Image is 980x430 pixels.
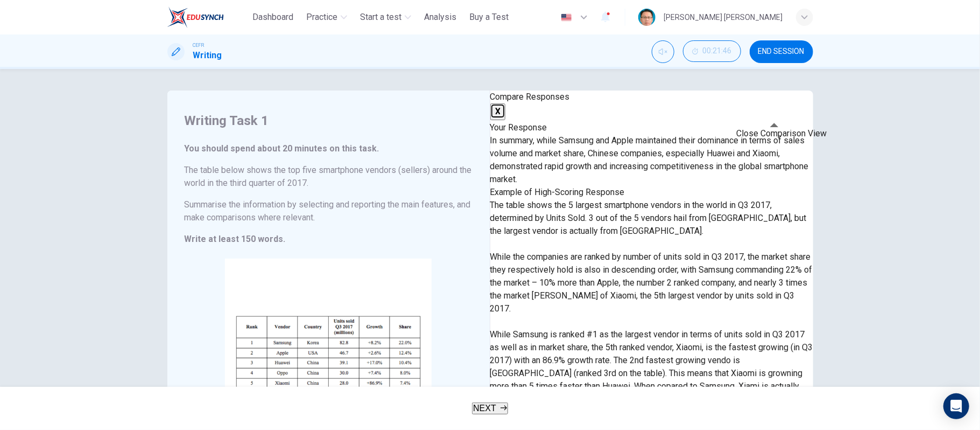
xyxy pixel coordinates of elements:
button: Practice [302,8,351,27]
div: Hide [683,40,741,63]
div: Unmute [652,40,674,63]
h1: Writing [193,49,222,62]
h6: You should spend about 20 minutes on this task. [185,142,473,155]
span: Dashboard [252,11,293,24]
span: Example of High-Scoring Response [490,187,625,197]
p: In summary, while Samsung and Apple maintained their dominance in terms of sales volume and marke... [490,134,813,186]
img: en [560,13,573,22]
span: Buy a Test [469,11,509,24]
a: ELTC logo [167,6,249,28]
button: Buy a Test [465,8,513,27]
span: Your Response [490,122,547,133]
span: CEFR [193,41,205,49]
div: Open Intercom Messenger [943,393,969,419]
button: Analysis [420,8,461,27]
span: Analysis [424,11,456,24]
h6: The table below shows the top five smartphone vendors (sellers) around the world in the third qua... [185,164,473,190]
span: NEXT [473,404,496,413]
button: NEXT [472,403,508,414]
button: Start a test [356,8,415,27]
span: Practice [306,11,337,24]
h4: Writing Task 1 [185,112,473,129]
strong: Write at least 150 words. [185,234,286,244]
p: Close Comparison View [736,127,827,140]
img: ELTC logo [167,6,224,28]
button: 00:21:46 [683,40,741,62]
button: END SESSION [750,40,813,63]
span: 00:21:46 [703,47,732,56]
p: Compare Responses [490,91,813,103]
div: [PERSON_NAME] [PERSON_NAME] [664,11,783,24]
button: Dashboard [248,8,298,27]
span: Start a test [360,11,401,24]
h6: Summarise the information by selecting and reporting the main features, and make comparisons wher... [185,198,473,224]
img: Profile picture [638,9,655,26]
span: END SESSION [758,47,805,56]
